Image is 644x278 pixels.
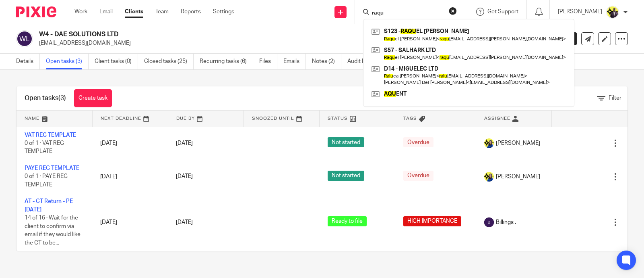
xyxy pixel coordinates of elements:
span: Get Support [487,9,518,15]
span: [DATE] [176,140,193,146]
a: Notes (2) [312,54,341,69]
span: Overdue [403,171,433,181]
span: Ready to file [328,216,367,226]
a: Clients [125,8,143,16]
a: Email [99,8,113,16]
p: [EMAIL_ADDRESS][DOMAIN_NAME] [39,39,518,47]
a: Work [74,8,87,16]
a: Client tasks (0) [95,54,138,69]
a: Files [259,54,277,69]
img: Bobo-Starbridge%201.jpg [484,172,494,182]
span: HIGH IMPORTANCE [403,216,461,226]
span: Filter [609,95,621,101]
a: Reports [181,8,201,16]
td: [DATE] [92,127,168,160]
a: VAT REG TEMPLATE [25,132,76,138]
img: Pixie [16,6,56,17]
span: [PERSON_NAME] [496,139,540,147]
a: Details [16,54,40,69]
span: Not started [328,137,364,147]
a: Recurring tasks (6) [200,54,253,69]
a: Settings [213,8,234,16]
a: Open tasks (3) [46,54,89,69]
a: Closed tasks (25) [144,54,194,69]
span: Snoozed Until [252,116,294,121]
a: AT - CT Return - PE [DATE] [25,199,73,212]
a: Team [155,8,169,16]
button: Clear [449,7,457,15]
span: Not started [328,171,364,181]
img: svg%3E [484,217,494,227]
span: [DATE] [176,219,193,225]
td: [DATE] [92,193,168,251]
h2: W4 - DAE SOLUTIONS LTD [39,30,423,39]
span: Tags [403,116,417,121]
span: 0 of 1 · VAT REG TEMPLATE [25,140,64,155]
a: Audit logs [347,54,378,69]
a: Emails [283,54,306,69]
span: 0 of 1 · PAYE REG TEMPLATE [25,174,68,188]
img: Bobo-Starbridge%201.jpg [484,138,494,148]
input: Search [371,10,444,17]
span: Billings . [496,218,516,226]
h1: Open tasks [25,94,66,102]
a: PAYE REG TEMPLATE [25,165,79,171]
p: [PERSON_NAME] [558,8,602,16]
span: Status [328,116,348,121]
img: svg%3E [16,30,33,47]
span: 14 of 16 · Wait for the client to confirm via email if they would like the CT to be... [25,215,80,246]
span: Overdue [403,137,433,147]
span: [DATE] [176,174,193,180]
td: [DATE] [92,160,168,193]
span: [PERSON_NAME] [496,173,540,181]
a: Create task [74,89,112,107]
img: Yemi-Starbridge.jpg [606,6,619,19]
span: (3) [58,95,66,101]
